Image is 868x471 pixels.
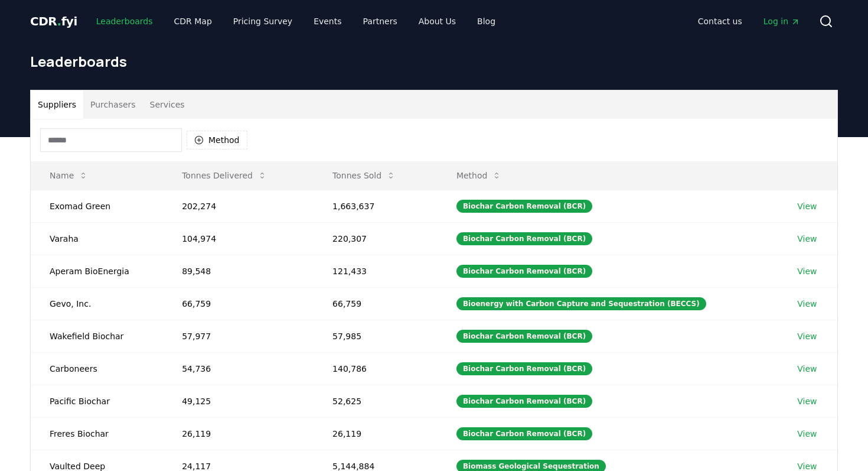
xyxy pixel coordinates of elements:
[688,11,752,32] a: Contact us
[456,200,592,213] div: Biochar Carbon Removal (BCR)
[165,11,221,32] a: CDR Map
[31,90,83,119] button: Suppliers
[83,90,143,119] button: Purchasers
[224,11,302,32] a: Pricing Survey
[797,428,817,440] a: View
[314,255,438,287] td: 121,433
[456,297,706,310] div: Bioenergy with Carbon Capture and Sequestration (BECCS)
[31,352,163,385] td: Carboneers
[314,417,438,450] td: 26,119
[797,200,817,212] a: View
[304,11,351,32] a: Events
[797,363,817,375] a: View
[754,11,810,32] a: Log in
[143,90,192,119] button: Services
[163,287,314,320] td: 66,759
[163,417,314,450] td: 26,119
[87,11,162,32] a: Leaderboards
[456,265,592,278] div: Biochar Carbon Removal (BCR)
[447,164,511,187] button: Method
[30,14,77,28] span: CDR fyi
[40,164,97,187] button: Name
[30,52,838,71] h1: Leaderboards
[31,385,163,417] td: Pacific Biochar
[31,287,163,320] td: Gevo, Inc.
[163,352,314,385] td: 54,736
[163,385,314,417] td: 49,125
[163,222,314,255] td: 104,974
[30,13,77,30] a: CDR.fyi
[31,222,163,255] td: Varaha
[763,15,800,27] span: Log in
[797,330,817,342] a: View
[456,330,592,343] div: Biochar Carbon Removal (BCR)
[409,11,465,32] a: About Us
[797,265,817,277] a: View
[31,255,163,287] td: Aperam BioEnergia
[456,362,592,375] div: Biochar Carbon Removal (BCR)
[688,11,810,32] nav: Main
[163,320,314,352] td: 57,977
[456,427,592,440] div: Biochar Carbon Removal (BCR)
[797,395,817,407] a: View
[187,131,247,150] button: Method
[314,190,438,222] td: 1,663,637
[314,222,438,255] td: 220,307
[314,352,438,385] td: 140,786
[163,190,314,222] td: 202,274
[314,385,438,417] td: 52,625
[468,11,505,32] a: Blog
[57,14,61,28] span: .
[797,298,817,310] a: View
[31,417,163,450] td: Freres Biochar
[456,395,592,408] div: Biochar Carbon Removal (BCR)
[314,287,438,320] td: 66,759
[31,320,163,352] td: Wakefield Biochar
[87,11,505,32] nav: Main
[354,11,407,32] a: Partners
[163,255,314,287] td: 89,548
[314,320,438,352] td: 57,985
[172,164,276,187] button: Tonnes Delivered
[31,190,163,222] td: Exomad Green
[797,233,817,245] a: View
[323,164,405,187] button: Tonnes Sold
[456,232,592,245] div: Biochar Carbon Removal (BCR)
